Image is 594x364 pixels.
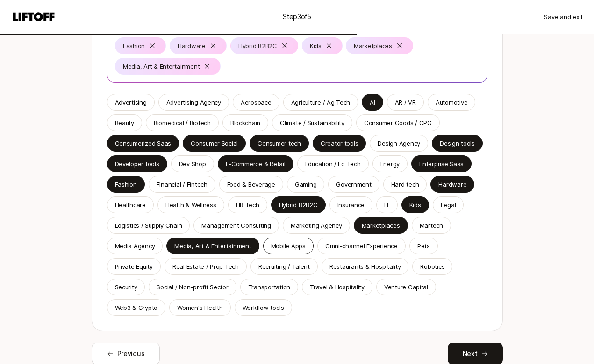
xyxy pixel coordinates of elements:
div: Advertising [115,98,147,107]
p: Security [115,282,137,292]
p: Creator tools [321,139,358,148]
p: Private Equity [115,262,153,271]
p: Real Estate / Prop Tech [172,262,239,271]
p: Hybrid B2B2C [238,41,277,50]
p: Mobile Apps [271,241,306,251]
p: Energy [380,159,400,168]
p: Gaming [295,180,316,189]
p: Automotive [436,98,467,107]
p: Marketplaces [354,41,392,50]
button: Save and exit [544,12,583,21]
p: HR Tech [236,200,259,210]
div: Food & Beverage [227,180,275,189]
p: Pets [417,241,430,251]
div: Omni-channel Experience [325,241,398,251]
p: Consumer tech [258,139,301,148]
div: Robotics [420,262,444,271]
p: Fashion [123,41,145,50]
div: Blockchain [230,118,260,127]
p: Education / Ed Tech [305,159,361,168]
span: Previous [117,348,145,359]
p: Fashion [115,180,137,189]
p: Media Agency [115,241,155,251]
p: Climate / Sustainability [280,118,344,127]
div: Consumer Goods / CPG [364,118,432,127]
p: Social / Non-profit Sector [157,282,228,292]
p: Step 3 of 5 [283,11,311,22]
p: Healthcare [115,200,146,210]
p: Agriculture / Ag Tech [291,98,351,107]
p: IT [384,200,389,210]
div: Biomedical / Biotech [154,118,211,127]
div: Advertising Agency [166,98,221,107]
div: Martech [420,221,443,230]
p: Recruiting / Talent [258,262,310,271]
div: Government [336,180,371,189]
p: Restaurants & Hospitality [329,262,401,271]
div: Legal [441,200,456,210]
p: Workflow tools [243,303,284,312]
p: Kids [409,200,421,210]
p: Media, Art & Entertainment [123,62,200,71]
p: Management Consulting [201,221,271,230]
p: Enterprise Saas [419,159,464,168]
div: AI [370,98,375,107]
p: AR / VR [395,98,416,107]
div: Transportation [248,282,290,292]
p: Design tools [440,139,475,148]
p: Web3 & Crypto [115,303,158,312]
p: Kids [310,41,322,50]
p: Consumer Social [191,139,238,148]
div: Hardware [178,41,206,50]
p: Financial / Fintech [157,180,208,189]
p: Hybrid B2B2C [279,200,318,210]
p: E-Commerce & Retail [226,159,286,168]
p: Dev Shop [179,159,206,168]
p: Consumerized Saas [115,139,172,148]
p: Women's Health [177,303,222,312]
p: Aerospace [241,98,272,107]
p: Travel & Hospitality [310,282,365,292]
div: Beauty [115,118,134,127]
p: Hard tech [391,180,419,189]
p: Health & Wellness [165,200,216,210]
p: Developer tools [115,159,159,168]
p: Venture Capital [384,282,428,292]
